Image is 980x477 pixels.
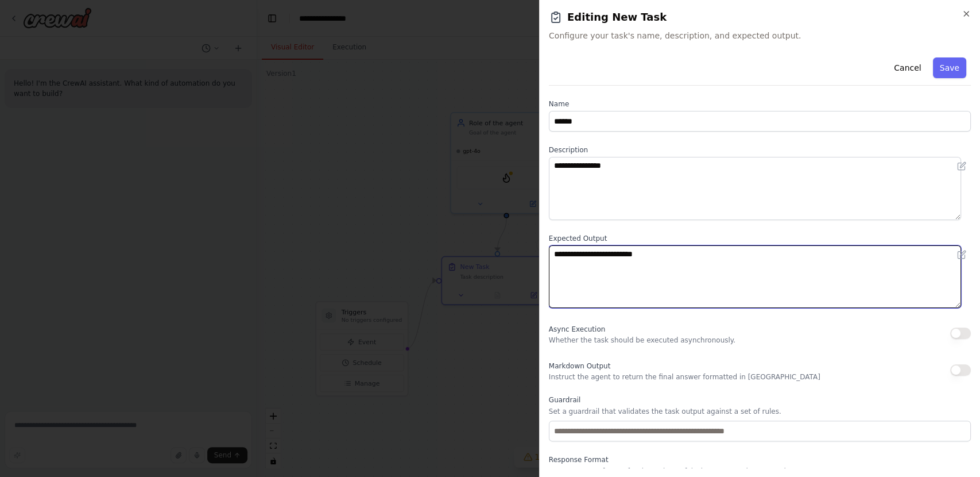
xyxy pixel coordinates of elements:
p: Set a response format for the task. Useful when you need structured outputs. [549,467,971,476]
button: Save [933,57,966,78]
label: Description [549,145,971,155]
label: Name [549,99,971,109]
label: Response Format [549,455,971,464]
label: Guardrail [549,395,971,405]
span: Markdown Output [549,362,610,370]
span: Configure your task's name, description, and expected output. [549,30,971,41]
button: Open in editor [955,159,969,173]
span: Async Execution [549,325,605,333]
button: Open in editor [955,248,969,261]
label: Expected Output [549,234,971,243]
button: Cancel [887,57,928,78]
p: Instruct the agent to return the final answer formatted in [GEOGRAPHIC_DATA] [549,372,820,382]
p: Set a guardrail that validates the task output against a set of rules. [549,407,971,416]
p: Whether the task should be executed asynchronously. [549,336,735,345]
h2: Editing New Task [549,9,971,25]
